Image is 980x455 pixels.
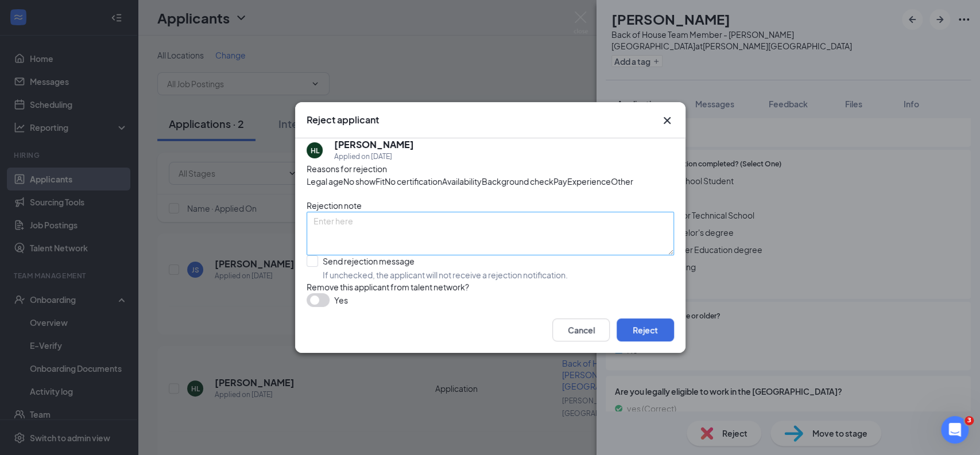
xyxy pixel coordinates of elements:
span: Other [611,175,633,188]
h3: Reject applicant [307,114,379,126]
span: 3 [964,416,974,425]
span: Yes [334,293,348,307]
iframe: Intercom live chat [941,416,969,444]
span: Background check [482,175,553,188]
svg: Cross [660,114,674,127]
div: Applied on [DATE] [334,151,414,162]
button: Cancel [552,318,610,341]
h5: [PERSON_NAME] [334,138,414,151]
span: Fit [375,175,385,188]
span: Availability [442,175,482,188]
span: Pay [553,175,567,188]
button: Close [660,114,674,127]
div: HL [310,146,319,155]
span: Reasons for rejection [307,164,387,174]
span: Legal age [307,175,343,188]
span: Experience [567,175,611,188]
span: No certification [385,175,442,188]
span: Remove this applicant from talent network? [307,282,469,292]
span: No show [343,175,375,188]
button: Reject [617,318,674,341]
span: Rejection note [307,200,362,211]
